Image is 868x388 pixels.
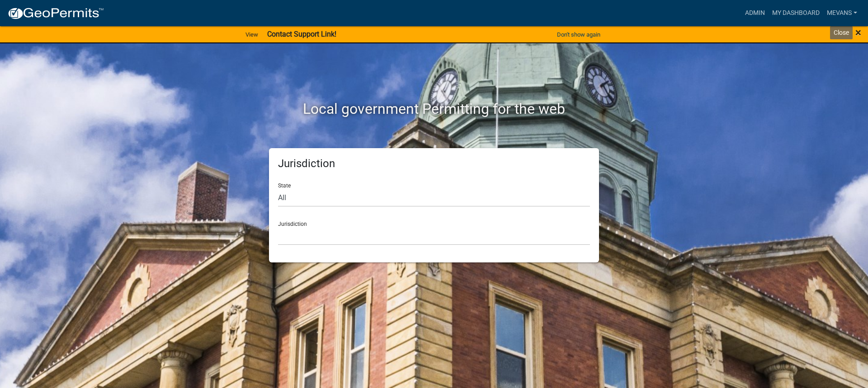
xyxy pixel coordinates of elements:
strong: Contact Support Link! [267,30,336,38]
div: Close [830,26,853,39]
h5: Jurisdiction [278,157,590,170]
button: Close [855,27,861,38]
h2: Local government Permitting for the web [183,100,685,117]
span: × [855,26,861,39]
button: Don't show again [553,27,604,42]
a: My Dashboard [769,5,823,22]
a: View [242,27,262,42]
a: Mevans [823,5,861,22]
a: Admin [741,5,769,22]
